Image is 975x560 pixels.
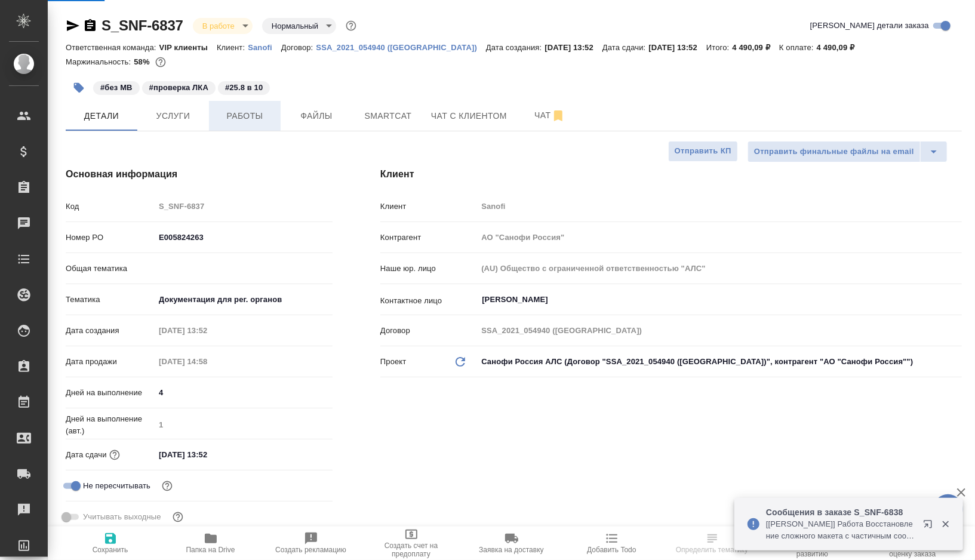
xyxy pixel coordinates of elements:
p: 4 490,09 ₽ [817,43,864,52]
input: Пустое поле [477,198,962,215]
span: Добавить Todo [587,546,636,554]
p: Ответственная команда: [66,43,159,52]
a: SSA_2021_054940 ([GEOGRAPHIC_DATA]) [316,42,486,52]
input: ✎ Введи что-нибудь [155,229,333,246]
input: ✎ Введи что-нибудь [155,446,259,463]
p: Наше юр. лицо [380,263,477,275]
span: Детали [73,109,130,124]
div: Санофи Россия АЛС (Договор "SSA_2021_054940 ([GEOGRAPHIC_DATA])", контрагент "АО "Санофи Россия"") [477,352,962,372]
span: Услуги [144,109,202,124]
span: Не пересчитывать [83,480,150,492]
div: Документация для рег. органов [155,290,333,310]
input: Пустое поле [155,322,259,339]
p: Маржинальность: [66,57,134,66]
div: В работе [193,18,253,34]
button: Закрыть [933,519,958,530]
button: Папка на Drive [161,527,261,560]
button: В работе [199,21,238,31]
p: Дней на выполнение [66,387,155,399]
h4: Основная информация [66,167,333,181]
p: Код [66,201,155,213]
p: К оплате: [779,43,817,52]
button: Добавить тэг [66,75,92,101]
button: Сохранить [60,527,161,560]
input: Пустое поле [155,353,259,370]
span: Учитывать выходные [83,511,161,523]
span: Создать счет на предоплату [368,541,454,558]
p: #25.8 в 10 [225,82,263,94]
p: Дата создания: [486,43,545,52]
div: ​ [155,259,333,279]
button: Отправить финальные файлы на email [748,141,921,162]
button: Доп статусы указывают на важность/срочность заказа [343,18,359,33]
button: Если добавить услуги и заполнить их объемом, то дата рассчитается автоматически [107,447,122,463]
button: 1582.22 RUB; [153,54,168,70]
p: Договор: [281,43,316,52]
span: 25.8 в 10 [217,82,271,92]
span: Чат с клиентом [431,109,507,124]
p: Sanofi [248,43,281,52]
button: Создать рекламацию [261,527,361,560]
span: Создать рекламацию [275,546,346,554]
button: Определить тематику [662,527,762,560]
span: Сохранить [93,546,128,554]
p: #без МВ [100,82,133,94]
input: Пустое поле [477,260,962,277]
a: S_SNF-6837 [102,17,183,33]
p: Клиент [380,201,477,213]
p: Дата продажи [66,356,155,368]
span: Отправить КП [675,144,731,158]
p: Дата сдачи: [602,43,648,52]
p: Контактное лицо [380,295,477,307]
button: Открыть в новой вкладке [916,512,945,541]
p: VIP клиенты [159,43,217,52]
span: Папка на Drive [186,546,235,554]
p: [DATE] 13:52 [545,43,602,52]
p: Итого: [706,43,732,52]
input: Пустое поле [155,198,333,215]
p: [[PERSON_NAME]] Работа Восстановление сложного макета с частичным соответствием оформлению оригин... [766,518,915,542]
a: Sanofi [248,42,281,52]
button: Выбери, если сб и вс нужно считать рабочими днями для выполнения заказа. [170,509,186,525]
button: Скопировать ссылку [83,19,97,33]
p: Сообщения в заказе S_SNF-6838 [766,506,915,518]
svg: Отписаться [551,109,565,123]
p: Тематика [66,294,155,306]
p: 4 490,09 ₽ [733,43,780,52]
button: Создать счет на предоплату [361,527,462,560]
span: [PERSON_NAME] детали заказа [810,20,929,32]
span: Определить тематику [676,546,748,554]
input: Пустое поле [155,416,333,433]
span: Заявка на доставку [479,546,543,554]
input: ✎ Введи что-нибудь [155,384,333,401]
div: В работе [262,18,336,34]
p: Общая тематика [66,263,155,275]
p: Договор [380,325,477,337]
p: Проект [380,356,407,368]
p: #проверка ЛКА [149,82,208,94]
button: 🙏 [933,494,963,524]
span: проверка ЛКА [141,82,217,92]
input: Пустое поле [477,229,962,246]
span: Smartcat [359,109,417,124]
button: Нормальный [268,21,322,31]
p: Дата сдачи [66,449,107,461]
span: Чат [521,108,579,123]
p: 58% [134,57,152,66]
h4: Клиент [380,167,962,181]
div: split button [748,141,948,162]
span: Файлы [288,109,345,124]
button: Заявка на доставку [462,527,562,560]
button: Добавить Todo [562,527,662,560]
p: Дата создания [66,325,155,337]
p: Дней на выполнение (авт.) [66,413,155,437]
button: Скопировать ссылку для ЯМессенджера [66,19,80,33]
p: Номер PO [66,232,155,244]
span: Отправить финальные файлы на email [754,145,914,159]
button: Open [955,299,958,301]
span: Работы [216,109,273,124]
p: [DATE] 13:52 [648,43,706,52]
p: SSA_2021_054940 ([GEOGRAPHIC_DATA]) [316,43,486,52]
input: Пустое поле [477,322,962,339]
button: Включи, если не хочешь, чтобы указанная дата сдачи изменилась после переставления заказа в 'Подтв... [159,478,175,494]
